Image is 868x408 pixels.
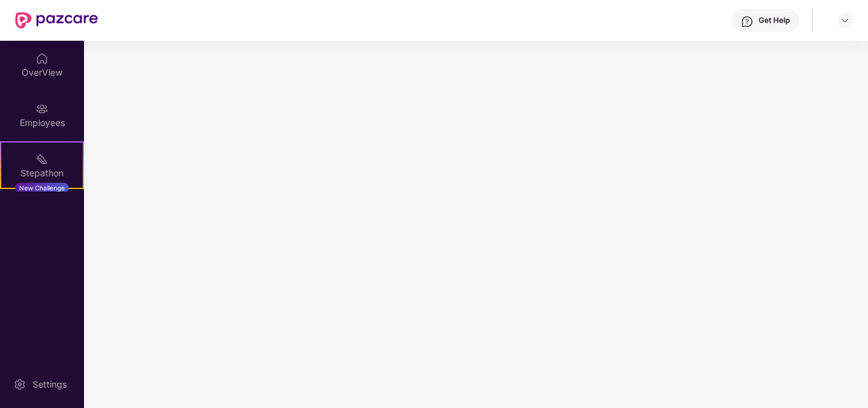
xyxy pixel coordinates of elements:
[15,12,98,29] img: New Pazcare Logo
[759,15,790,25] div: Get Help
[36,52,48,65] img: svg+xml;base64,PHN2ZyBpZD0iSG9tZSIgeG1sbnM9Imh0dHA6Ly93d3cudzMub3JnLzIwMDAvc3ZnIiB3aWR0aD0iMjAiIG...
[36,102,48,115] img: svg+xml;base64,PHN2ZyBpZD0iRW1wbG95ZWVzIiB4bWxucz0iaHR0cDovL3d3dy53My5vcmcvMjAwMC9zdmciIHdpZHRoPS...
[741,15,753,28] img: svg+xml;base64,PHN2ZyBpZD0iSGVscC0zMngzMiIgeG1sbnM9Imh0dHA6Ly93d3cudzMub3JnLzIwMDAvc3ZnIiB3aWR0aD...
[840,15,850,25] img: svg+xml;base64,PHN2ZyBpZD0iRHJvcGRvd24tMzJ4MzIiIHhtbG5zPSJodHRwOi8vd3d3LnczLm9yZy8yMDAwL3N2ZyIgd2...
[15,183,69,193] div: New Challenge
[13,378,26,391] img: svg+xml;base64,PHN2ZyBpZD0iU2V0dGluZy0yMHgyMCIgeG1sbnM9Imh0dHA6Ly93d3cudzMub3JnLzIwMDAvc3ZnIiB3aW...
[36,153,48,165] img: svg+xml;base64,PHN2ZyB4bWxucz0iaHR0cDovL3d3dy53My5vcmcvMjAwMC9zdmciIHdpZHRoPSIyMSIgaGVpZ2h0PSIyMC...
[29,378,71,391] div: Settings
[1,167,83,179] div: Stepathon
